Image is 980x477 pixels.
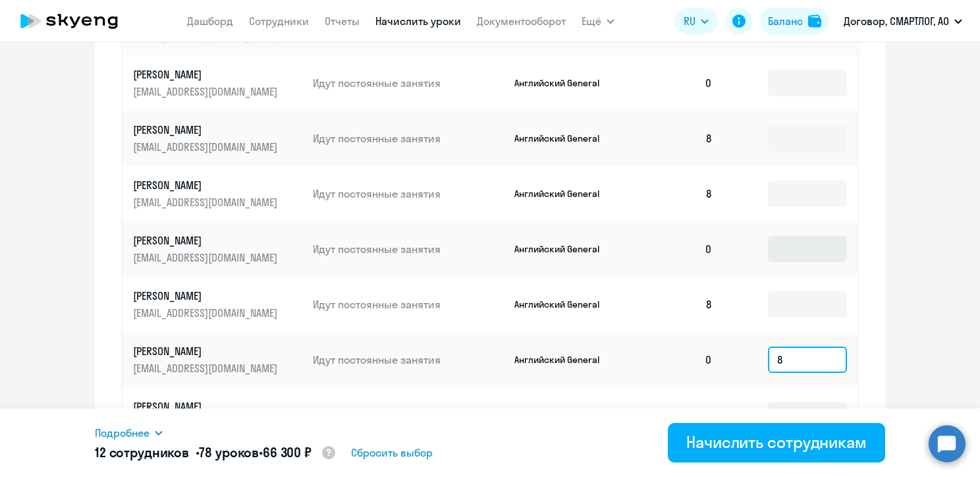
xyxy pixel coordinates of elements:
[133,84,281,99] p: [EMAIL_ADDRESS][DOMAIN_NAME]
[95,443,337,463] h5: 12 сотрудников • •
[684,13,695,29] span: RU
[477,14,566,28] a: Документооборот
[313,131,504,146] p: Идут постоянные занятия
[768,13,803,29] div: Баланс
[514,243,613,255] p: Английский General
[351,445,433,461] span: Сбросить выбор
[325,14,360,28] a: Отчеты
[133,233,302,265] a: [PERSON_NAME][EMAIL_ADDRESS][DOMAIN_NAME]
[631,332,723,387] td: 0
[375,14,461,28] a: Начислить уроки
[631,221,723,277] td: 0
[133,140,281,154] p: [EMAIL_ADDRESS][DOMAIN_NAME]
[837,5,969,37] button: Договор, СМАРТЛОГ, АО
[133,123,281,137] p: [PERSON_NAME]
[133,306,281,320] p: [EMAIL_ADDRESS][DOMAIN_NAME]
[133,399,302,431] a: [PERSON_NAME][EMAIL_ADDRESS][DOMAIN_NAME]
[631,387,723,443] td: 1
[133,233,281,248] p: [PERSON_NAME]
[313,352,504,367] p: Идут постоянные занятия
[313,297,504,312] p: Идут постоянные занятия
[133,344,302,376] a: [PERSON_NAME][EMAIL_ADDRESS][DOMAIN_NAME]
[313,76,504,90] p: Идут постоянные занятия
[133,344,281,358] p: [PERSON_NAME]
[313,186,504,201] p: Идут постоянные занятия
[514,132,613,144] p: Английский General
[631,166,723,221] td: 8
[313,242,504,256] p: Идут постоянные занятия
[631,111,723,166] td: 8
[133,250,281,265] p: [EMAIL_ADDRESS][DOMAIN_NAME]
[582,13,601,29] span: Ещё
[514,354,613,366] p: Английский General
[844,13,949,29] p: Договор, СМАРТЛОГ, АО
[514,188,613,200] p: Английский General
[133,178,302,210] a: [PERSON_NAME][EMAIL_ADDRESS][DOMAIN_NAME]
[133,67,302,99] a: [PERSON_NAME][EMAIL_ADDRESS][DOMAIN_NAME]
[133,67,281,82] p: [PERSON_NAME]
[631,277,723,332] td: 8
[514,298,613,310] p: Английский General
[133,289,302,320] a: [PERSON_NAME][EMAIL_ADDRESS][DOMAIN_NAME]
[808,14,821,28] img: balance
[187,14,233,28] a: Дашборд
[582,8,614,34] button: Ещё
[199,444,259,461] span: 78 уроков
[686,432,867,453] div: Начислить сотрудникам
[313,408,504,422] p: Идут постоянные занятия
[95,425,150,441] span: Подробнее
[249,14,309,28] a: Сотрудники
[133,195,281,210] p: [EMAIL_ADDRESS][DOMAIN_NAME]
[514,77,613,89] p: Английский General
[133,399,281,414] p: [PERSON_NAME]
[631,55,723,111] td: 0
[133,289,281,303] p: [PERSON_NAME]
[133,361,281,376] p: [EMAIL_ADDRESS][DOMAIN_NAME]
[263,444,312,461] span: 66 300 ₽
[133,123,302,154] a: [PERSON_NAME][EMAIL_ADDRESS][DOMAIN_NAME]
[133,178,281,192] p: [PERSON_NAME]
[674,8,718,34] button: RU
[668,423,885,463] button: Начислить сотрудникам
[760,8,829,34] button: Балансbalance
